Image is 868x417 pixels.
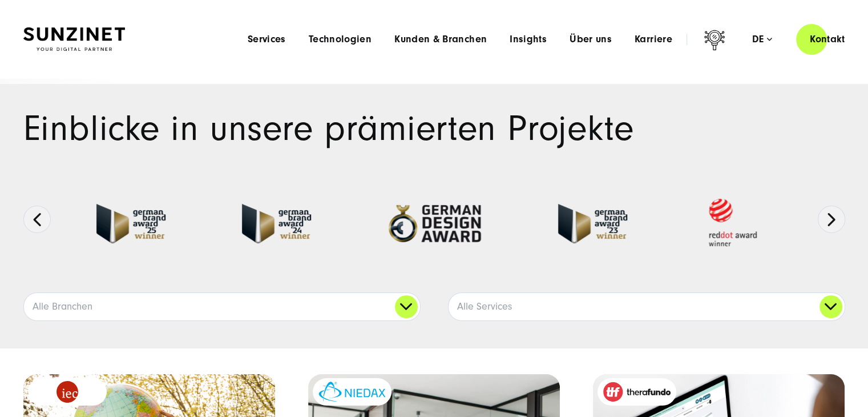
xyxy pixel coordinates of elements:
h1: Einblicke in unsere prämierten Projekte [23,111,845,146]
a: Über uns [570,34,612,45]
button: Next [818,206,845,233]
img: therafundo_10-2024_logo_2c [603,382,671,402]
a: Insights [510,34,547,45]
a: Kunden & Branchen [394,34,487,45]
img: German Brand Award 2023 Winner - fullservice digital agentur SUNZINET [558,204,627,243]
img: German-Design-Award - fullservice digital agentur SUNZINET [387,204,482,243]
a: Technologien [309,34,372,45]
a: Alle Branchen [24,293,420,320]
button: Previous [23,206,51,233]
img: SUNZINET Full Service Digital Agentur [23,27,125,51]
img: German-Brand-Award - fullservice digital agentur SUNZINET [242,204,311,243]
a: Alle Services [449,293,845,320]
a: Karriere [635,34,672,45]
img: logo_IEC [56,381,78,403]
img: niedax-logo [318,382,386,402]
a: Services [248,34,286,45]
img: German Brand Award winner 2025 - Full Service Digital Agentur SUNZINET [96,204,165,243]
div: de [752,34,772,45]
img: Red Dot Award winner - fullservice digital agentur SUNZINET [704,195,761,252]
a: Kontakt [796,23,859,55]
